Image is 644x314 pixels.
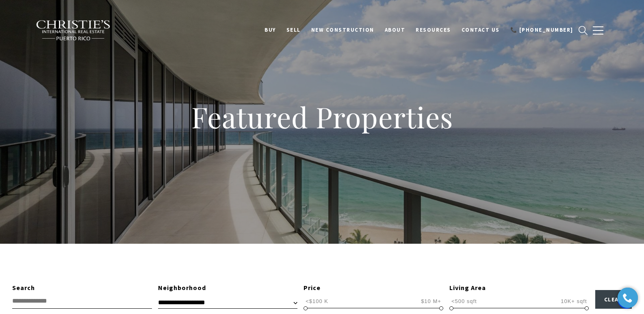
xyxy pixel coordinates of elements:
[281,22,306,38] a: SELL
[595,290,632,309] button: Clear
[449,297,479,305] span: <500 sqft
[462,26,500,33] span: Contact Us
[304,283,443,293] div: Price
[306,22,379,38] a: New Construction
[559,297,589,305] span: 10K+ sqft
[36,20,111,41] img: Christie's International Real Estate black text logo
[449,283,589,293] div: Living Area
[379,22,411,38] a: About
[12,283,152,293] div: Search
[311,26,374,33] span: New Construction
[505,22,579,38] a: 📞 [PHONE_NUMBER]
[139,99,505,135] h1: Featured Properties
[158,283,298,293] div: Neighborhood
[510,26,573,33] span: 📞 [PHONE_NUMBER]
[259,22,281,38] a: BUY
[304,297,330,305] span: <$100 K
[410,22,456,38] a: Resources
[419,297,443,305] span: $10 M+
